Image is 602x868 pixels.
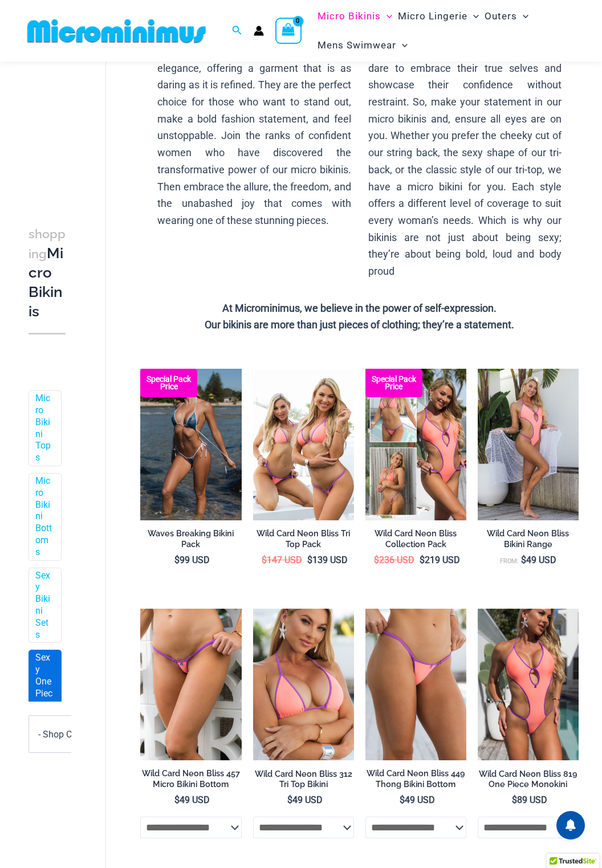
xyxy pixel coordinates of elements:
[478,369,579,520] img: Wild Card Neon Bliss 312 Top 01
[35,652,52,747] a: Sexy One Piece Monokinis
[262,555,302,565] bdi: 147 USD
[174,794,180,805] span: $
[222,302,497,314] strong: At Microminimus, we believe in the power of self-expression.
[23,18,210,44] img: MM SHOP LOGO FLAT
[254,26,264,36] a: Account icon link
[29,715,108,753] span: - Shop Color
[368,26,562,280] p: Micro bikinis stand as a symbol of empowerment, tailored for women who dare to embrace their true...
[140,376,197,390] b: Special Pack Price
[478,528,579,549] h2: Wild Card Neon Bliss Bikini Range
[500,557,518,565] span: From:
[315,31,410,60] a: Mens SwimwearMenu ToggleMenu Toggle
[253,609,354,760] img: Wild Card Neon Bliss 312 Top 03
[232,24,242,38] a: Search icon link
[275,18,302,44] a: View Shopping Cart, empty
[140,528,241,549] h2: Waves Breaking Bikini Pack
[374,555,414,565] bdi: 236 USD
[287,794,323,805] bdi: 49 USD
[381,2,392,31] span: Menu Toggle
[157,26,351,229] p: The essence of our micro bikinis lies in their ability to blend audacity with elegance, offering ...
[478,769,579,790] h2: Wild Card Neon Bliss 819 One Piece Monokini
[365,528,466,554] a: Wild Card Neon Bliss Collection Pack
[253,769,354,790] h2: Wild Card Neon Bliss 312 Tri Top Bikini
[400,794,435,805] bdi: 49 USD
[307,555,348,565] bdi: 139 USD
[512,794,547,805] bdi: 89 USD
[140,369,241,520] a: Waves Breaking Ocean 312 Top 456 Bottom 08 Waves Breaking Ocean 312 Top 456 Bottom 04Waves Breaki...
[365,528,466,549] h2: Wild Card Neon Bliss Collection Pack
[140,609,241,760] a: Wild Card Neon Bliss 312 Top 457 Micro 04Wild Card Neon Bliss 312 Top 457 Micro 05Wild Card Neon ...
[140,528,241,554] a: Waves Breaking Bikini Pack
[140,369,241,520] img: Waves Breaking Ocean 312 Top 456 Bottom 08
[35,393,52,464] a: Micro Bikini Tops
[365,369,466,520] a: Collection Pack (7) Collection Pack B (1)Collection Pack B (1)
[140,768,241,789] h2: Wild Card Neon Bliss 457 Micro Bikini Bottom
[262,555,267,565] span: $
[365,369,466,520] img: Collection Pack (7)
[287,794,292,805] span: $
[205,319,514,331] strong: Our bikinis are more than just pieces of clothing; they’re a statement.
[35,570,52,641] a: Sexy Bikini Sets
[35,475,52,559] a: Micro Bikini Bottoms
[396,31,408,60] span: Menu Toggle
[467,2,479,31] span: Menu Toggle
[365,609,466,760] img: Wild Card Neon Bliss 449 Thong 01
[482,2,531,31] a: OutersMenu ToggleMenu Toggle
[485,2,517,31] span: Outers
[398,2,467,31] span: Micro Lingerie
[395,2,482,31] a: Micro LingerieMenu ToggleMenu Toggle
[253,528,354,549] h2: Wild Card Neon Bliss Tri Top Pack
[29,224,66,321] h3: Micro Bikinis
[521,555,556,565] bdi: 49 USD
[420,555,425,565] span: $
[253,609,354,760] a: Wild Card Neon Bliss 312 Top 03Wild Card Neon Bliss 312 Top 457 Micro 02Wild Card Neon Bliss 312 ...
[400,794,405,805] span: $
[174,794,210,805] bdi: 49 USD
[478,369,579,520] a: Wild Card Neon Bliss 312 Top 01Wild Card Neon Bliss 819 One Piece St Martin 5996 Sarong 04Wild Ca...
[29,716,108,752] span: - Shop Color
[174,555,210,565] bdi: 99 USD
[315,2,395,31] a: Micro BikinisMenu ToggleMenu Toggle
[365,376,422,390] b: Special Pack Price
[517,2,528,31] span: Menu Toggle
[253,528,354,554] a: Wild Card Neon Bliss Tri Top Pack
[420,555,460,565] bdi: 219 USD
[478,609,579,760] img: Wild Card Neon Bliss 819 One Piece 04
[318,2,381,31] span: Micro Bikinis
[521,555,526,565] span: $
[374,555,379,565] span: $
[318,31,396,60] span: Mens Swimwear
[365,609,466,760] a: Wild Card Neon Bliss 449 Thong 01Wild Card Neon Bliss 449 Thong 02Wild Card Neon Bliss 449 Thong 02
[253,769,354,794] a: Wild Card Neon Bliss 312 Tri Top Bikini
[478,528,579,554] a: Wild Card Neon Bliss Bikini Range
[29,227,66,261] span: shopping
[140,609,241,760] img: Wild Card Neon Bliss 312 Top 457 Micro 04
[307,555,312,565] span: $
[512,794,517,805] span: $
[38,729,87,740] span: - Shop Color
[174,555,180,565] span: $
[253,369,354,520] a: Wild Card Neon Bliss Tri Top PackWild Card Neon Bliss Tri Top Pack BWild Card Neon Bliss Tri Top ...
[365,768,466,794] a: Wild Card Neon Bliss 449 Thong Bikini Bottom
[478,609,579,760] a: Wild Card Neon Bliss 819 One Piece 04Wild Card Neon Bliss 819 One Piece 05Wild Card Neon Bliss 81...
[365,768,466,789] h2: Wild Card Neon Bliss 449 Thong Bikini Bottom
[140,768,241,794] a: Wild Card Neon Bliss 457 Micro Bikini Bottom
[253,369,354,520] img: Wild Card Neon Bliss Tri Top Pack
[478,769,579,794] a: Wild Card Neon Bliss 819 One Piece Monokini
